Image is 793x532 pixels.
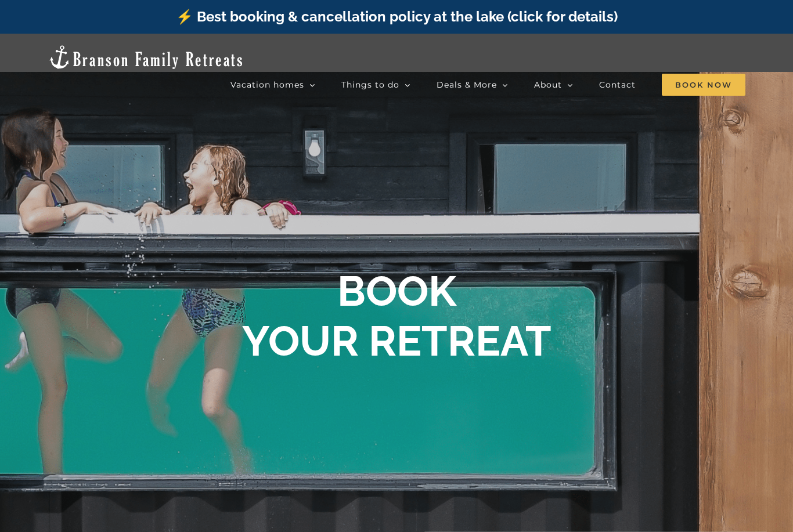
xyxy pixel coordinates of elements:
a: Vacation homes [230,73,315,96]
a: About [534,73,573,96]
a: ⚡️ Best booking & cancellation policy at the lake (click for details) [176,8,618,25]
a: Deals & More [437,73,508,96]
span: Book Now [662,74,745,96]
a: Things to do [341,73,410,96]
img: Branson Family Retreats Logo [48,44,244,70]
a: Book Now [662,73,745,96]
span: Deals & More [437,81,497,89]
a: Contact [599,73,636,96]
span: Vacation homes [230,81,304,89]
span: Things to do [341,81,399,89]
span: About [534,81,562,89]
nav: Main Menu [230,73,745,96]
b: BOOK YOUR RETREAT [242,266,552,365]
span: Contact [599,81,636,89]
